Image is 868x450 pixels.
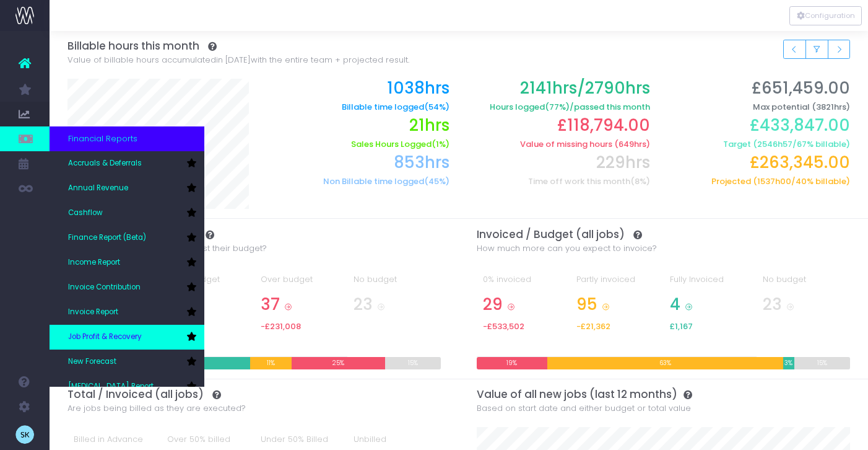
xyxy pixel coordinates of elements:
span: -£533,502 [483,322,524,332]
h2: 229hrs [468,153,650,172]
span: £1,167 [670,322,693,332]
a: Job Profit & Recovery [50,325,204,350]
div: No budget [354,273,435,295]
a: [MEDICAL_DATA] Report [50,374,204,399]
div: Fully Invoiced [670,273,751,295]
span: Financial Reports [68,133,137,145]
h6: Max potential (3821hrs) [669,102,851,112]
span: Job Profit & Recovery [68,332,142,343]
h3: Billable hours this month [67,40,851,52]
span: 1537h00 [757,177,791,187]
div: 15% [794,357,851,369]
h2: 21hrs [267,116,449,135]
h6: Billable time logged [267,102,449,112]
span: -£21,362 [576,322,610,332]
h6: Hours logged /passed this month [468,102,650,112]
h2: 1038hrs [267,79,449,98]
span: 37 [261,295,280,314]
span: Invoice Report [68,307,118,318]
div: Vertical button group [789,6,862,25]
h2: £118,794.00 [468,116,650,135]
span: Cashflow [68,208,103,219]
span: Income Report [68,257,120,268]
span: 40 [796,177,807,187]
span: Value of billable hours accumulated with the entire team + projected result. [67,54,409,66]
span: in [DATE] [216,54,251,66]
span: Invoice Contribution [68,282,141,293]
a: Finance Report (Beta) [50,226,204,250]
a: Accruals & Deferrals [50,151,204,176]
h2: £433,847.00 [669,116,851,135]
span: Total / Invoiced (all jobs) [67,388,204,400]
div: 3% [783,357,794,369]
div: >80% budget [167,273,248,295]
button: Configuration [789,6,862,25]
div: 19% [477,357,548,369]
div: 15% [385,357,441,369]
img: images/default_profile_image.png [15,425,34,444]
h3: Value of all new jobs (last 12 months) [477,388,851,400]
span: (8%) [630,177,650,187]
div: Over budget [261,273,342,295]
span: 4 [670,295,680,314]
span: Invoiced / Budget (all jobs) [477,228,625,240]
a: New Forecast [50,350,204,374]
h6: Non Billable time logged [267,177,449,187]
a: Cashflow [50,201,204,226]
a: Income Report [50,250,204,275]
h6: Value of missing hours (649hrs) [468,139,650,149]
span: Are jobs being billed as they are executed? [67,402,246,415]
span: New Forecast [68,356,116,368]
h6: Time off work this month [468,177,650,187]
h6: Projected ( / % billable) [669,177,851,187]
div: Small button group [783,40,850,59]
div: 11% [250,357,291,369]
span: Accruals & Deferrals [68,158,142,169]
h2: £651,459.00 [669,79,851,98]
h6: Target ( / % billable) [669,139,851,149]
a: Invoice Report [50,300,204,325]
div: No budget [763,273,844,295]
div: 25% [292,357,385,369]
div: 63% [547,357,783,369]
span: Annual Revenue [68,183,128,194]
span: Based on start date and either budget or total value [477,402,691,415]
span: -£231,008 [261,322,301,332]
span: (45%) [424,177,449,187]
div: Partly invoiced [576,273,658,295]
a: Annual Revenue [50,176,204,201]
span: (54%) [424,102,449,112]
h6: Sales Hours Logged [267,139,449,149]
span: Finance Report (Beta) [68,232,146,244]
span: 23 [354,295,373,314]
span: 29 [483,295,503,314]
span: 95 [576,295,597,314]
span: 67 [797,139,807,149]
span: (1%) [432,139,449,149]
span: 23 [763,295,782,314]
span: [MEDICAL_DATA] Report [68,381,154,392]
span: How much more can you expect to invoice? [477,242,657,255]
h2: 2141hrs/2790hrs [468,79,650,98]
h2: 853hrs [267,153,449,172]
span: (77%) [545,102,570,112]
div: 0% invoiced [483,273,564,295]
h2: £263,345.00 [669,153,851,172]
a: Invoice Contribution [50,275,204,300]
span: 2546h57 [757,139,792,149]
